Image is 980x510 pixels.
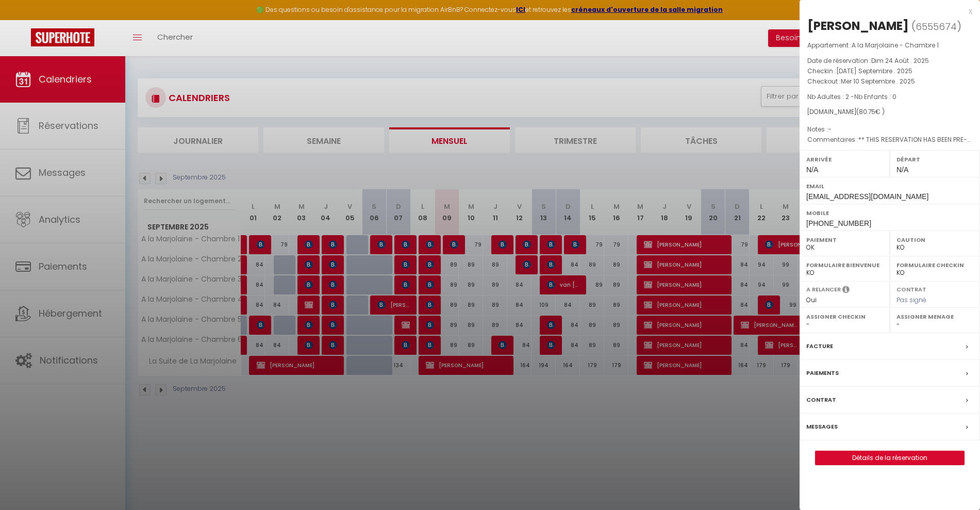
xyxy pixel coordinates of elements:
button: Détails de la réservation [815,451,965,465]
label: Arrivée [806,154,883,164]
div: x [800,5,972,18]
label: Mobile [806,208,973,218]
button: Ouvrir le widget de chat LiveChat [8,4,39,35]
div: [DOMAIN_NAME] [807,107,972,117]
span: Nb Adultes : 2 - [807,92,896,101]
p: Notes : [807,124,972,135]
span: Pas signé [896,295,926,304]
span: N/A [806,166,818,174]
label: Paiement [806,235,883,245]
label: Email [806,181,973,191]
span: 80.75 [859,107,875,116]
label: Formulaire Checkin [896,260,973,270]
p: Checkin : [807,66,972,76]
span: - [828,125,832,134]
p: Commentaires : [807,135,972,145]
span: [PHONE_NUMBER] [806,219,871,227]
label: Assigner Menage [896,311,973,322]
span: Mer 10 Septembre . 2025 [841,77,915,86]
span: [DATE] Septembre . 2025 [836,67,912,75]
i: Sélectionner OUI si vous souhaiter envoyer les séquences de messages post-checkout [842,285,850,297]
p: Date de réservation : [807,56,972,66]
label: Formulaire Bienvenue [806,260,883,270]
label: Facture [806,341,833,352]
span: Dim 24 Août . 2025 [871,56,929,65]
span: N/A [896,166,908,174]
p: Checkout : [807,76,972,87]
span: ( ) [911,19,961,34]
span: A la Marjolaine - Chambre 1 [852,41,939,50]
span: 6555674 [916,20,957,33]
a: Détails de la réservation [816,451,964,465]
span: [EMAIL_ADDRESS][DOMAIN_NAME] [806,192,928,201]
label: Paiements [806,368,839,379]
div: [PERSON_NAME] [807,18,909,34]
label: Messages [806,421,838,432]
label: A relancer [806,285,841,294]
label: Départ [896,154,973,164]
label: Assigner Checkin [806,311,883,322]
span: Nb Enfants : 0 [854,92,896,101]
label: Caution [896,235,973,245]
label: Contrat [806,394,836,405]
span: ( € ) [856,107,885,116]
label: Contrat [896,285,926,292]
p: Appartement : [807,40,972,51]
